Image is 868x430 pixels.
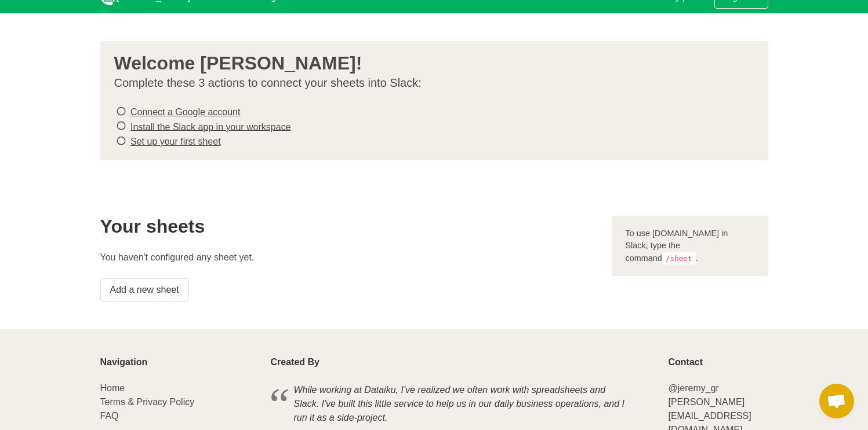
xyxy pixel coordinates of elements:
p: Complete these 3 actions to connect your sheets into Slack: [114,76,745,90]
div: Open chat [819,384,854,418]
a: Home [100,383,125,393]
a: Set up your first sheet [130,137,221,146]
a: Add a new sheet [100,278,189,302]
p: You haven't configured any sheet yet. [100,251,598,264]
code: /sheet [662,252,696,264]
a: FAQ [100,411,119,421]
p: Created By [271,357,655,367]
a: Terms & Privacy Policy [100,397,195,407]
h3: Welcome [PERSON_NAME]! [114,53,745,73]
a: Connect a Google account [130,107,240,117]
p: Navigation [100,357,257,367]
a: @jeremy_gr [668,383,718,393]
p: Contact [668,357,768,367]
a: Install the Slack app in your workspace [130,122,291,131]
div: To use [DOMAIN_NAME] in Slack, type the command . [612,216,768,277]
h2: Your sheets [100,216,598,237]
